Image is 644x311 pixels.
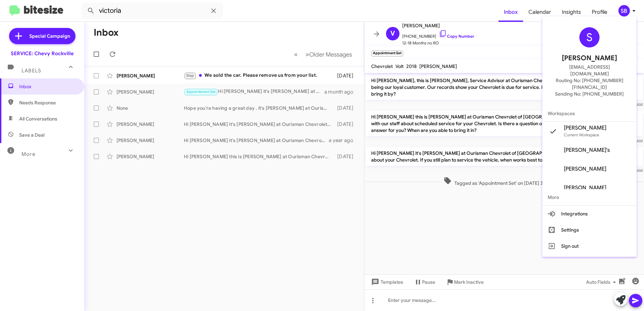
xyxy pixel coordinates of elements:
span: More [542,189,637,205]
span: [EMAIL_ADDRESS][DOMAIN_NAME] [550,64,629,77]
span: [PERSON_NAME] [564,125,606,131]
button: Sign out [542,238,637,254]
span: Current Workspace [564,132,599,137]
button: Settings [542,222,637,238]
span: Sending No: [PHONE_NUMBER] [555,91,624,97]
div: S [579,27,600,47]
span: Routing No: [PHONE_NUMBER][FINANCIAL_ID] [550,77,629,91]
span: [PERSON_NAME] [564,184,606,191]
button: Integrations [542,206,637,222]
span: [PERSON_NAME] [562,53,617,64]
span: Workspaces [542,105,637,122]
span: [PERSON_NAME] [564,166,606,172]
span: [PERSON_NAME]'s [564,147,610,153]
